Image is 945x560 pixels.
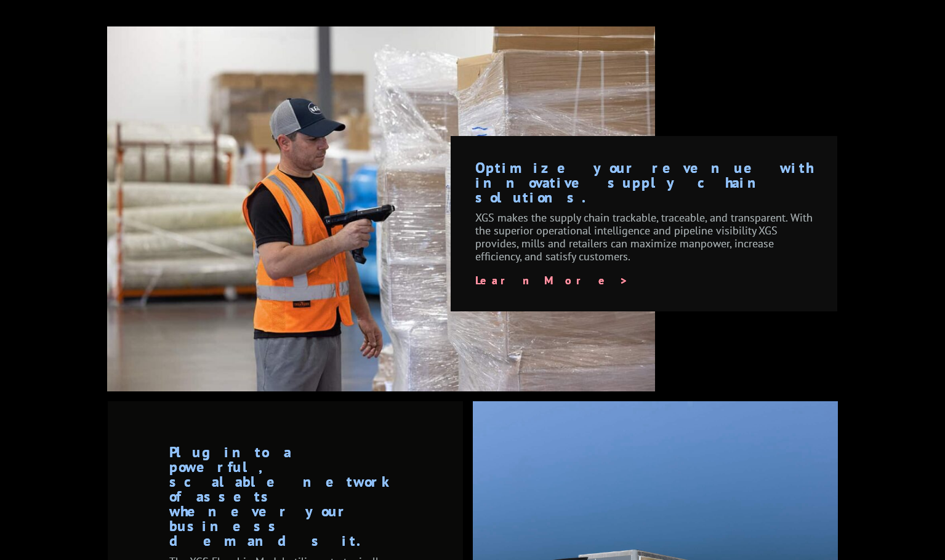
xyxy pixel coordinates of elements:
p: XGS makes the supply chain trackable, traceable, and transparent. With the superior operational i... [475,211,813,274]
h1: Optimize your revenue with innovative supply chain solutions. [475,161,813,211]
a: Learn More > [475,273,629,287]
img: XGS-Photos232 [107,26,655,391]
h1: Plug into a powerful, scalable network of assets whenever your business demands it. [169,445,401,554]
